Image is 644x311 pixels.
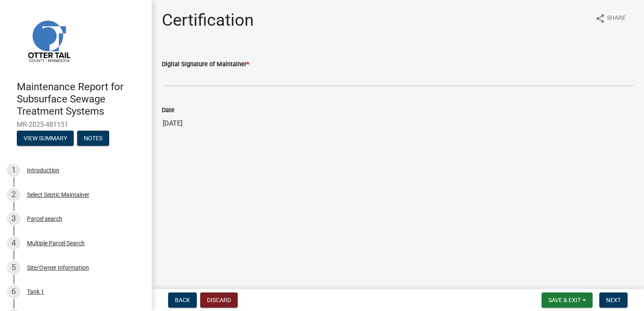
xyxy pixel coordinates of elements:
div: Tank 1 [27,289,44,295]
div: 5 [7,261,20,274]
button: Back [168,292,197,308]
button: Notes [77,131,109,146]
button: Discard [200,292,238,308]
h1: Certification [162,10,254,30]
span: Save & Exit [548,297,581,303]
div: Site/Owner Information [27,265,89,271]
label: Date [162,107,174,113]
span: MR-2025-481151 [17,121,135,129]
div: 6 [7,285,20,298]
div: 2 [7,188,20,201]
div: Introduction [27,167,59,173]
h4: Maintenance Report for Subsurface Sewage Treatment Systems [17,81,145,117]
img: Otter Tail County, Minnesota [17,9,80,72]
div: 1 [7,164,20,177]
button: shareShare [588,10,632,27]
span: Share [607,13,625,24]
div: Parcel search [27,216,62,222]
div: Select Septic Maintainer [27,192,89,198]
span: Back [175,297,190,303]
wm-modal-confirm: Summary [17,136,74,142]
button: View Summary [17,131,74,146]
div: Multiple Parcel Search [27,240,85,246]
span: Next [606,297,621,303]
wm-modal-confirm: Notes [77,136,109,142]
label: Digital Signature of Maintainer [162,62,249,67]
button: Next [599,292,628,308]
div: 3 [7,212,20,225]
div: 4 [7,236,20,250]
button: Save & Exit [542,292,593,308]
i: share [595,13,605,24]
